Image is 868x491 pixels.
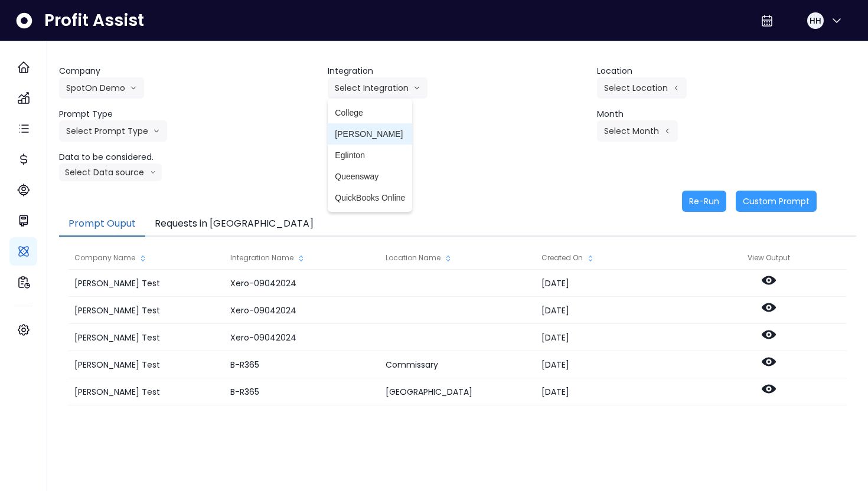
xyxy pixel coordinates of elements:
span: Eglinton [335,149,405,161]
button: Select Montharrow left line [597,120,678,142]
div: Xero-09042024 [224,270,380,297]
div: B-R365 [224,351,380,378]
header: Data to be considered. [59,151,318,163]
header: Company [59,65,318,77]
div: [GEOGRAPHIC_DATA] [380,378,535,405]
header: Location [597,65,856,77]
svg: arrow down line [413,82,420,94]
div: [DATE] [536,270,691,297]
button: Requests in [GEOGRAPHIC_DATA] [145,212,323,237]
span: [PERSON_NAME] [335,128,405,140]
span: Queensway [335,171,405,182]
button: Prompt Ouput [59,212,145,237]
div: [PERSON_NAME] Test [68,378,224,405]
div: View Output [691,246,847,270]
svg: sort [138,254,148,263]
header: Month [597,108,856,120]
div: [DATE] [536,297,691,324]
button: Select Prompt Typearrow down line [59,120,167,142]
span: HH [810,15,821,27]
svg: sort [443,254,453,263]
span: Profit Assist [44,10,144,31]
header: Year [328,108,587,120]
button: Custom Prompt [736,191,817,212]
button: Select Locationarrow left line [597,77,687,99]
div: [PERSON_NAME] Test [68,270,224,297]
span: College [335,107,405,119]
div: [PERSON_NAME] Test [68,324,224,351]
div: B-R365 [224,378,380,405]
button: SpotOn Demoarrow down line [59,77,144,99]
header: Prompt Type [59,108,318,120]
span: QuickBooks Online [335,192,405,204]
div: Xero-09042024 [224,297,380,324]
svg: sort [586,254,595,263]
button: Select Integrationarrow down line [328,77,428,99]
div: Commissary [380,351,535,378]
div: Created On [536,246,691,270]
div: Location Name [380,246,535,270]
div: [PERSON_NAME] Test [68,351,224,378]
button: Select Data sourcearrow down line [59,163,162,181]
div: [DATE] [536,378,691,405]
div: [DATE] [536,351,691,378]
svg: sort [296,254,306,263]
ul: Select Integrationarrow down line [328,99,412,212]
svg: arrow down line [153,125,160,137]
header: Integration [328,65,587,77]
div: [PERSON_NAME] Test [68,297,224,324]
svg: arrow left line [664,125,671,137]
svg: arrow down line [150,166,156,178]
div: Integration Name [224,246,380,270]
div: [DATE] [536,324,691,351]
div: Company Name [68,246,224,270]
svg: arrow left line [673,82,680,94]
button: Re-Run [682,191,726,212]
svg: arrow down line [130,82,137,94]
div: Xero-09042024 [224,324,380,351]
